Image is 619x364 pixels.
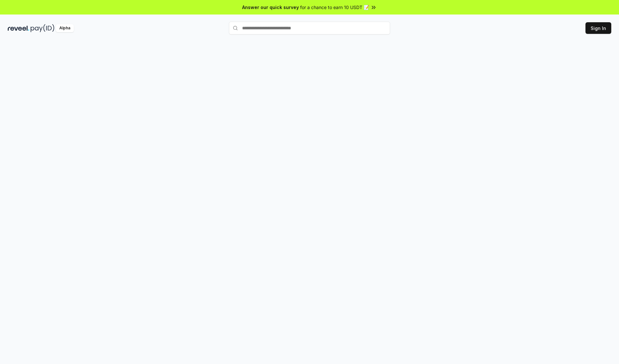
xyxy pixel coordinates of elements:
button: Sign In [585,22,611,34]
img: pay_id [31,24,54,32]
span: Answer our quick survey [242,4,299,11]
span: for a chance to earn 10 USDT 📝 [300,4,369,11]
div: Alpha [56,24,74,32]
img: reveel_dark [8,24,29,32]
